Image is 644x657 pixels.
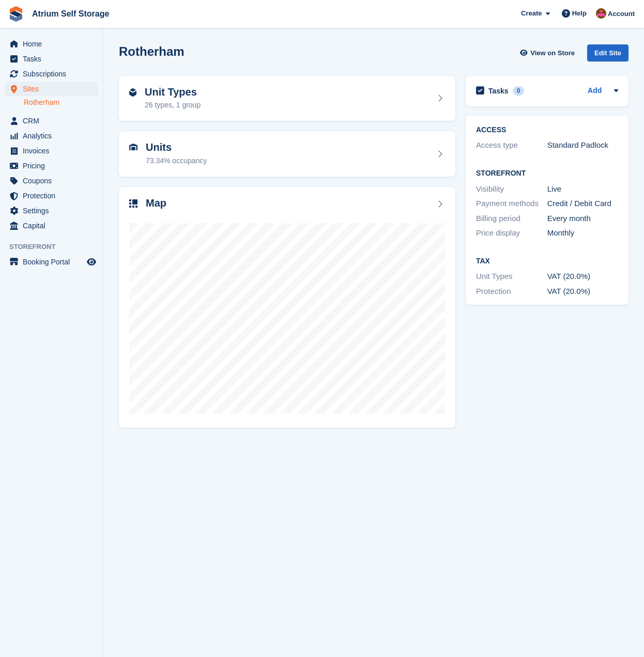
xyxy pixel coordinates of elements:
div: Credit / Debit Card [547,198,619,210]
a: Atrium Self Storage [28,5,113,22]
img: stora-icon-8386f47178a22dfd0bd8f6a31ec36ba5ce8667c1dd55bd0f319d3a0aa187defe.svg [8,6,24,22]
span: Invoices [23,144,85,158]
a: menu [5,67,98,81]
a: Map [119,187,455,428]
span: Create [521,8,542,19]
span: Capital [23,218,85,233]
h2: ACCESS [476,126,618,134]
a: menu [5,144,98,158]
div: 73.34% occupancy [146,155,207,166]
div: Monthly [547,227,619,239]
span: Help [572,8,587,19]
div: Access type [476,139,547,151]
div: Live [547,183,619,195]
span: Account [608,9,635,19]
a: menu [5,204,98,218]
span: Subscriptions [23,67,85,81]
h2: Unit Types [145,86,201,98]
div: Unit Types [476,271,547,283]
h2: Units [146,142,207,153]
div: VAT (20.0%) [547,286,619,298]
div: VAT (20.0%) [547,271,619,283]
a: Unit Types 26 types, 1 group [119,76,455,121]
a: View on Store [518,44,579,61]
div: Standard Padlock [547,139,619,151]
img: unit-icn-7be61d7bf1b0ce9d3e12c5938cc71ed9869f7b940bace4675aadf7bd6d80202e.svg [129,144,137,151]
a: menu [5,114,98,128]
span: Booking Portal [23,255,85,269]
span: Storefront [9,242,103,252]
span: Tasks [23,52,85,66]
a: Units 73.34% occupancy [119,131,455,177]
span: Protection [23,189,85,203]
a: menu [5,189,98,203]
h2: Storefront [476,169,618,178]
h2: Tasks [488,86,509,96]
div: Every month [547,213,619,225]
a: Rotherham [24,98,98,107]
a: menu [5,174,98,188]
span: Settings [23,204,85,218]
div: Billing period [476,213,547,225]
div: Payment methods [476,198,547,210]
a: Edit Site [587,44,628,66]
a: menu [5,159,98,173]
img: Mark Rhodes [596,8,606,19]
div: 0 [513,86,525,96]
a: menu [5,255,98,269]
span: Coupons [23,174,85,188]
img: unit-type-icn-2b2737a686de81e16bb02015468b77c625bbabd49415b5ef34ead5e3b44a266d.svg [129,88,136,97]
span: CRM [23,114,85,128]
img: map-icn-33ee37083ee616e46c38cad1a60f524a97daa1e2b2c8c0bc3eb3415660979fc1.svg [129,199,137,208]
div: Visibility [476,183,547,195]
h2: Tax [476,257,618,265]
span: Analytics [23,129,85,143]
a: menu [5,218,98,233]
div: Edit Site [587,44,628,61]
a: menu [5,129,98,143]
span: Home [23,37,85,51]
a: menu [5,82,98,96]
a: Add [588,85,602,97]
a: Preview store [85,256,98,268]
div: Price display [476,227,547,239]
a: menu [5,37,98,51]
h2: Rotherham [119,44,185,58]
div: 26 types, 1 group [145,100,201,111]
h2: Map [146,197,166,209]
span: Sites [23,82,85,96]
span: View on Store [530,48,575,58]
div: Protection [476,286,547,298]
a: menu [5,52,98,66]
span: Pricing [23,159,85,173]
